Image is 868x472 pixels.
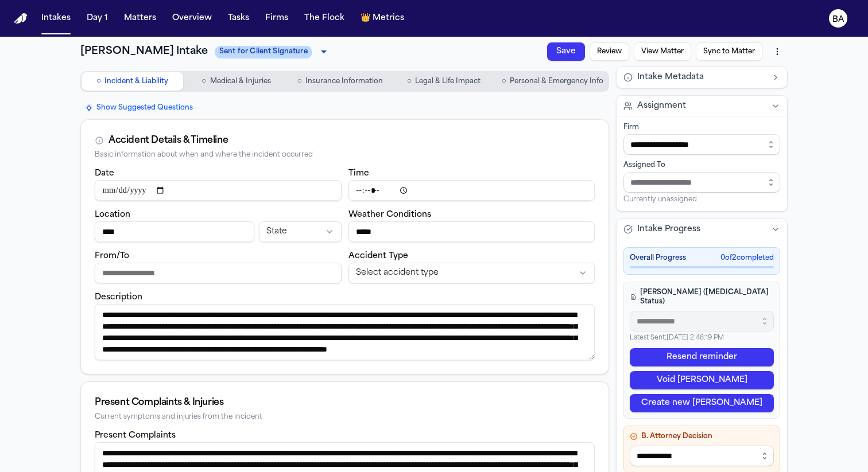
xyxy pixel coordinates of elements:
input: From/To destination [95,263,342,283]
button: Create new [PERSON_NAME] [630,394,774,412]
button: Go to Incident & Liability [82,72,183,91]
button: Matters [119,8,161,29]
span: Legal & Life Impact [415,77,480,86]
button: Save [547,42,585,61]
label: Description [95,293,142,302]
button: Resend reminder [630,348,774,366]
button: Sync to Matter [696,42,762,61]
label: Date [95,169,114,178]
textarea: Incident description [95,304,595,360]
button: More actions [767,41,788,62]
input: Select firm [623,134,780,155]
button: Go to Medical & Injuries [185,72,287,91]
a: Home [14,13,28,24]
span: Personal & Emergency Info [510,77,603,86]
div: Accident Details & Timeline [108,134,228,147]
span: 0 of 2 completed [720,253,774,263]
input: Weather conditions [348,221,595,242]
div: Firm [623,123,780,132]
button: Intake Metadata [617,67,787,88]
label: Location [95,210,130,219]
span: ○ [201,76,206,87]
button: Go to Legal & Life Impact [393,72,495,91]
input: Assign to staff member [623,172,780,193]
div: Present Complaints & Injuries [95,396,595,409]
button: Show Suggested Questions [80,101,197,115]
label: From/To [95,252,129,260]
button: Firms [261,8,293,29]
h1: [PERSON_NAME] Intake [80,44,208,60]
h4: [PERSON_NAME] ([MEDICAL_DATA] Status) [630,288,774,306]
button: Intakes [37,8,75,29]
button: Incident state [259,221,341,242]
button: View Matter [634,42,691,61]
input: Incident date [95,180,342,201]
div: Current symptoms and injuries from the incident [95,413,595,422]
span: ○ [407,76,412,87]
img: Finch Logo [14,13,28,24]
label: Time [348,169,369,178]
button: Day 1 [82,8,113,29]
button: Overview [168,8,216,29]
input: Incident time [348,180,595,201]
button: The Flock [300,8,349,29]
button: Review [590,42,629,61]
span: Intake Progress [637,224,700,235]
div: Assigned To [623,161,780,170]
span: Insurance Information [305,77,383,86]
span: Assignment [637,100,686,112]
label: Present Complaints [95,431,176,440]
div: Update intake status [215,44,331,60]
label: Accident Type [348,252,408,260]
span: Intake Metadata [637,72,704,83]
span: ○ [96,76,101,87]
span: Incident & Liability [104,77,168,86]
span: Overall Progress [630,253,686,263]
span: ○ [502,76,506,87]
span: Currently unassigned [623,195,697,204]
button: Go to Personal & Emergency Info [497,72,608,91]
span: Sent for Client Signature [215,46,312,58]
h4: B. Attorney Decision [630,432,774,441]
button: Assignment [617,96,787,116]
button: Void [PERSON_NAME] [630,371,774,389]
button: Intake Progress [617,219,787,240]
label: Weather Conditions [348,210,431,219]
button: Go to Insurance Information [289,72,391,91]
span: Medical & Injuries [210,77,271,86]
div: Basic information about when and where the incident occurred [95,151,595,159]
button: Tasks [223,8,254,29]
span: ○ [297,76,301,87]
input: Incident location [95,221,254,242]
p: Latest Sent: [DATE] 2:48:19 PM [630,334,774,344]
button: crownMetrics [356,8,409,29]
